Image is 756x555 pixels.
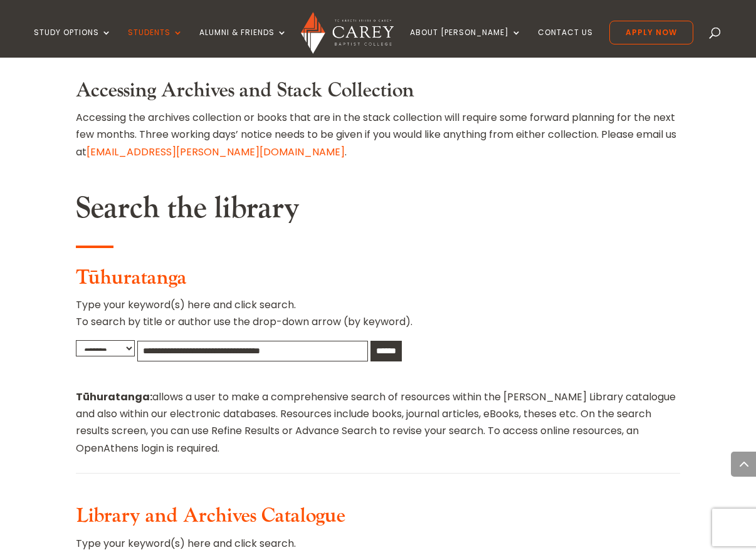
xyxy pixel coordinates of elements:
h3: Accessing Archives and Stack Collection [76,79,681,109]
a: About [PERSON_NAME] [410,28,522,58]
p: Accessing the archives collection or books that are in the stack collection will require some for... [76,109,681,160]
a: Alumni & Friends [199,28,287,58]
p: Type your keyword(s) here and click search. To search by title or author use the drop-down arrow ... [76,296,681,340]
h2: Search the library [76,190,681,233]
a: Apply Now [609,21,693,44]
a: Study Options [34,28,112,58]
a: Students [128,28,183,58]
strong: Tūhuratanga: [76,390,152,404]
a: [EMAIL_ADDRESS][PERSON_NAME][DOMAIN_NAME] [87,145,345,159]
a: Contact Us [538,28,593,58]
h3: Library and Archives Catalogue [76,504,681,534]
h3: Tūhuratanga [76,266,681,296]
p: allows a user to make a comprehensive search of resources within the [PERSON_NAME] Library catalo... [76,388,681,457]
img: Carey Baptist College [301,12,393,54]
